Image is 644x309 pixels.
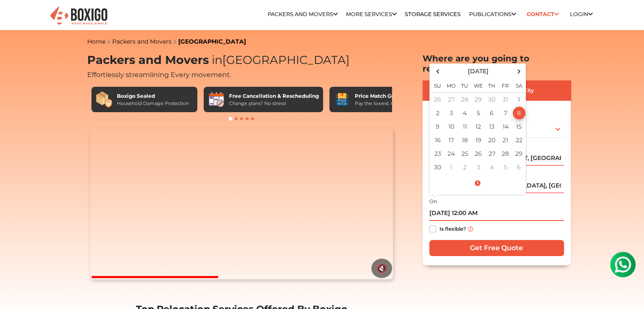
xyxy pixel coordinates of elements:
img: info [468,226,473,232]
span: [GEOGRAPHIC_DATA] [209,53,350,67]
img: Boxigo Sealed [96,91,113,108]
img: Price Match Guarantee [334,91,351,108]
h1: Packers and Movers [87,53,396,67]
a: Home [87,38,105,45]
div: Price Match Guarantee [355,92,419,100]
th: Sa [512,77,526,93]
a: More services [346,11,397,17]
th: Su [431,77,445,93]
div: Boxigo Sealed [117,92,189,100]
span: Effortlessly streamlining Every movement. [87,71,231,79]
span: Previous Month [432,66,443,77]
h2: Where are you going to relocate? [423,53,571,74]
a: Packers and Movers [268,11,338,17]
label: Is flexible? [439,224,466,233]
img: Boxigo [49,6,108,26]
a: [GEOGRAPHIC_DATA] [178,38,246,45]
img: whatsapp-icon.svg [8,8,25,25]
a: Publications [469,11,516,17]
div: Free Cancellation & Rescheduling [229,92,319,100]
img: Free Cancellation & Rescheduling [208,91,225,108]
span: Next Month [513,66,525,77]
a: Packers and Movers [112,38,171,45]
a: Login [570,11,593,17]
div: Change plans? No stress! [229,100,319,107]
div: Pay the lowest. Guaranteed! [355,100,419,107]
div: Household Damage Protection [117,100,189,107]
a: Contact [524,8,562,21]
input: Get Free Quote [429,240,564,256]
button: 🔇 [371,259,392,278]
th: Select Month [445,65,512,77]
span: in [212,53,222,67]
video: Your browser does not support the video tag. [90,128,393,279]
th: Mo [445,77,458,93]
th: Fr [499,77,512,93]
a: Storage Services [405,11,461,17]
th: Th [485,77,499,93]
th: Tu [458,77,472,93]
th: We [472,77,485,93]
